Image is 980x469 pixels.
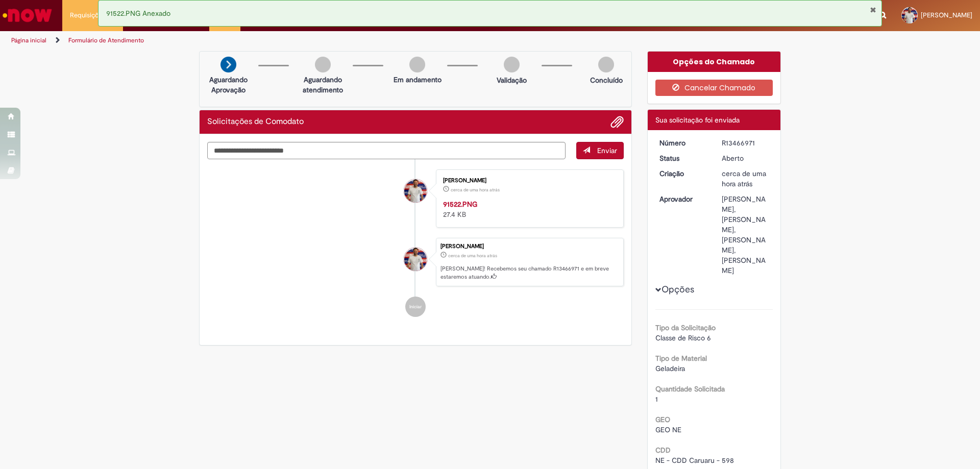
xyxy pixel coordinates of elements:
[106,9,170,18] span: 91522.PNG Anexado
[597,146,617,155] span: Enviar
[448,253,497,259] time: 01/09/2025 10:15:17
[443,178,613,184] div: [PERSON_NAME]
[655,456,734,465] span: NE - CDD Caruaru - 598
[870,6,876,14] button: Fechar Notificação
[1,5,54,26] img: ServiceNow
[207,238,624,287] li: Willy Anderson Vieira De Vasconcelos
[440,265,618,281] p: [PERSON_NAME]! Recebemos seu chamado R13466971 e em breve estaremos atuando.
[11,36,46,44] a: Página inicial
[652,138,715,148] dt: Número
[722,169,766,188] time: 01/09/2025 10:15:17
[451,187,500,193] time: 01/09/2025 10:15:15
[440,243,618,250] div: [PERSON_NAME]
[315,57,331,72] img: img-circle-grey.png
[298,75,348,95] p: Aguardando atendimento
[655,425,681,434] span: GEO NE
[655,384,725,393] b: Quantidade Solicitada
[404,179,427,203] div: Willy Anderson Vieira De Vasconcelos
[451,187,500,193] span: cerca de uma hora atrás
[576,142,624,159] button: Enviar
[68,36,144,44] a: Formulário de Atendimento
[207,117,304,127] h2: Solicitações de Comodato Histórico de tíquete
[610,115,624,129] button: Adicionar anexos
[921,11,972,19] span: [PERSON_NAME]
[598,57,614,72] img: img-circle-grey.png
[652,168,715,179] dt: Criação
[8,31,646,50] ul: Trilhas de página
[652,194,715,204] dt: Aprovador
[443,199,613,219] div: 27.4 KB
[409,57,425,72] img: img-circle-grey.png
[722,153,769,163] div: Aberto
[207,159,624,328] ul: Histórico de tíquete
[443,200,477,209] a: 91522.PNG
[722,168,769,189] div: 01/09/2025 10:15:17
[655,354,707,363] b: Tipo de Material
[497,75,527,85] p: Validação
[204,75,253,95] p: Aguardando Aprovação
[655,115,740,125] span: Sua solicitação foi enviada
[590,75,623,85] p: Concluído
[220,57,236,72] img: arrow-next.png
[722,169,766,188] span: cerca de uma hora atrás
[655,333,711,342] span: Classe de Risco 6
[722,194,769,276] div: [PERSON_NAME], [PERSON_NAME], [PERSON_NAME], [PERSON_NAME]
[722,138,769,148] div: R13466971
[70,10,106,20] span: Requisições
[448,253,497,259] span: cerca de uma hora atrás
[655,446,671,455] b: CDD
[504,57,520,72] img: img-circle-grey.png
[207,142,566,159] textarea: Digite sua mensagem aqui...
[655,394,658,404] span: 1
[655,323,716,332] b: Tipo da Solicitação
[655,80,773,96] button: Cancelar Chamado
[404,248,427,271] div: Willy Anderson Vieira De Vasconcelos
[394,75,442,85] p: Em andamento
[655,415,670,424] b: GEO
[655,364,685,373] span: Geladeira
[652,153,715,163] dt: Status
[648,52,781,72] div: Opções do Chamado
